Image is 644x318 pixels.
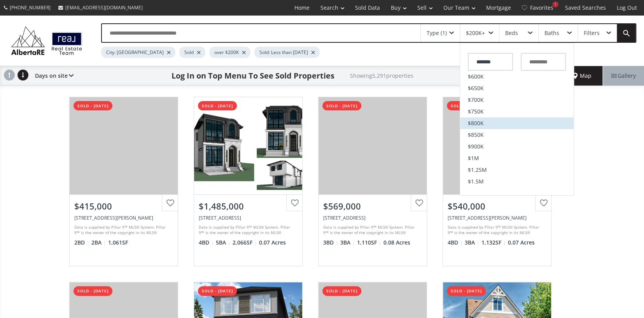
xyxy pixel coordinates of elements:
div: City: [GEOGRAPHIC_DATA] [101,47,175,58]
div: Data is supplied by Pillar 9™ MLS® System. Pillar 9™ is the owner of the copyright in its MLS® Sy... [74,224,171,236]
div: Sold [179,47,205,58]
span: 4 BD [199,239,214,246]
div: View Photos & Details [345,142,401,150]
div: $200K+ [466,30,485,36]
span: 4 BD [448,239,463,246]
div: Days on site [31,66,73,86]
span: 1,132 SF [481,239,506,246]
span: 5 BA [216,239,231,246]
span: $1.5M [468,179,484,184]
span: $800K [468,121,484,126]
span: [PHONE_NUMBER] [10,4,51,11]
span: $900K [468,144,484,149]
span: $750K [468,109,484,114]
a: [EMAIL_ADDRESS][DOMAIN_NAME] [54,0,147,15]
span: 0.07 Acres [508,239,535,246]
div: Data is supplied by Pillar 9™ MLS® System. Pillar 9™ is the owner of the copyright in its MLS® Sy... [323,224,420,236]
div: $415,000 [74,200,173,212]
span: $850K [468,132,484,138]
div: over $200K [209,47,250,58]
span: $650K [468,86,484,91]
div: $540,000 [448,200,546,212]
div: 41 Inverness Park SE, Calgary, AB T2Z3E3 [323,215,422,221]
span: 1,110 SF [357,239,381,246]
span: 3 BA [340,239,355,246]
div: Type (1) [427,30,447,36]
span: $700K [468,97,484,103]
span: $1M [468,156,479,161]
span: 0.08 Acres [383,239,410,246]
a: sold - [DATE]$540,000[STREET_ADDRESS][PERSON_NAME]Data is supplied by Pillar 9™ MLS® System. Pill... [435,89,559,274]
div: $1,485,000 [199,200,297,212]
span: [EMAIL_ADDRESS][DOMAIN_NAME] [65,4,143,11]
span: 3 BD [323,239,338,246]
h2: Showing 5,291 properties [350,73,413,79]
div: 1 [552,2,558,7]
a: sold - [DATE]$569,000[STREET_ADDRESS]Data is supplied by Pillar 9™ MLS® System. Pillar 9™ is the ... [310,89,435,274]
div: 11 Erin Ridge Road SE, Calgary, AB T2B 2W2 [448,215,546,221]
span: 2 BA [91,239,106,246]
div: Data is supplied by Pillar 9™ MLS® System. Pillar 9™ is the owner of the copyright in its MLS® Sy... [199,224,296,236]
span: 1,061 SF [108,239,128,246]
span: 2 BD [74,239,89,246]
span: $600K [468,74,484,79]
div: $569,000 [323,200,422,212]
span: 0.07 Acres [259,239,286,246]
div: 4015 15A Street SW, Calgary, AB T2T 4C8 [199,215,297,221]
div: Data is supplied by Pillar 9™ MLS® System. Pillar 9™ is the owner of the copyright in its MLS® Sy... [448,224,544,236]
span: 2,066 SF [233,239,257,246]
h1: Log In on Top Menu To See Sold Properties [171,70,334,81]
a: sold - [DATE]$415,000[STREET_ADDRESS][PERSON_NAME]Data is supplied by Pillar 9™ MLS® System. Pill... [61,89,186,274]
div: Sold: Less than [DATE] [254,47,320,58]
div: Gallery [603,66,644,86]
span: $1.25M [468,167,487,173]
span: Gallery [611,72,636,80]
span: $2M [468,190,479,196]
div: Map [562,66,603,86]
div: Filters [584,30,600,36]
div: Beds [505,30,518,36]
span: 3 BA [465,239,479,246]
span: Map [573,72,591,80]
div: View Photos & Details [96,142,152,150]
img: Logo [8,24,86,57]
div: View Photos & Details [220,142,276,150]
a: sold - [DATE]$1,485,000[STREET_ADDRESS]Data is supplied by Pillar 9™ MLS® System. Pillar 9™ is th... [186,89,310,274]
div: 414 Meredith Road NE #101, Calgary, AB T2E5A6 [74,215,173,221]
div: Baths [544,30,559,36]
